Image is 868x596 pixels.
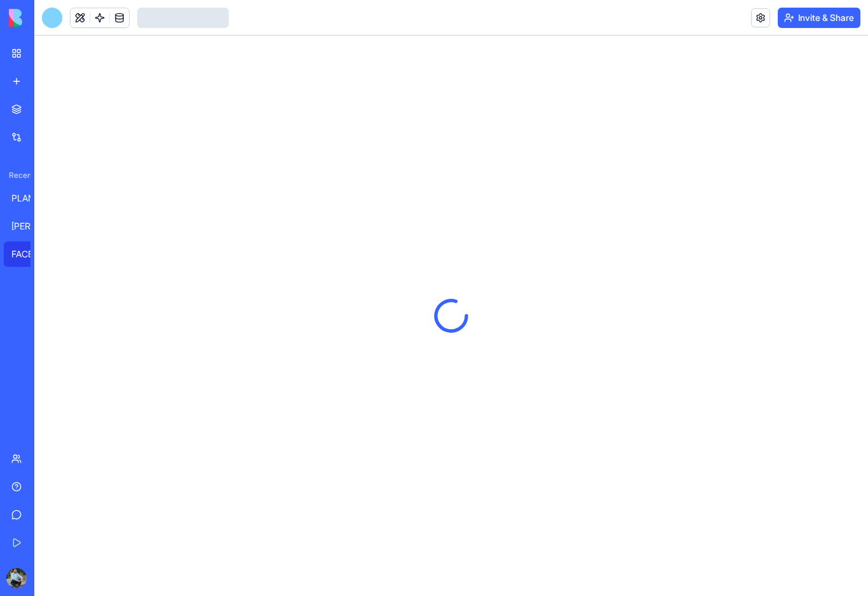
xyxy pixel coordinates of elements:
img: ACg8ocJNHXTW_YLYpUavmfs3syqsdHTtPnhfTho5TN6JEWypo_6Vv8rXJA=s96-c [6,568,27,588]
span: Recent [4,170,31,180]
a: PLANEACION DE CONTENIDO [4,186,55,211]
button: Invite & Share [778,8,860,28]
div: [PERSON_NAME] [11,220,47,233]
img: logo [9,9,88,27]
div: FACEBOOK RENT [11,248,47,261]
a: FACEBOOK RENT [4,241,55,267]
a: [PERSON_NAME] [4,213,55,239]
div: PLANEACION DE CONTENIDO [11,192,47,205]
